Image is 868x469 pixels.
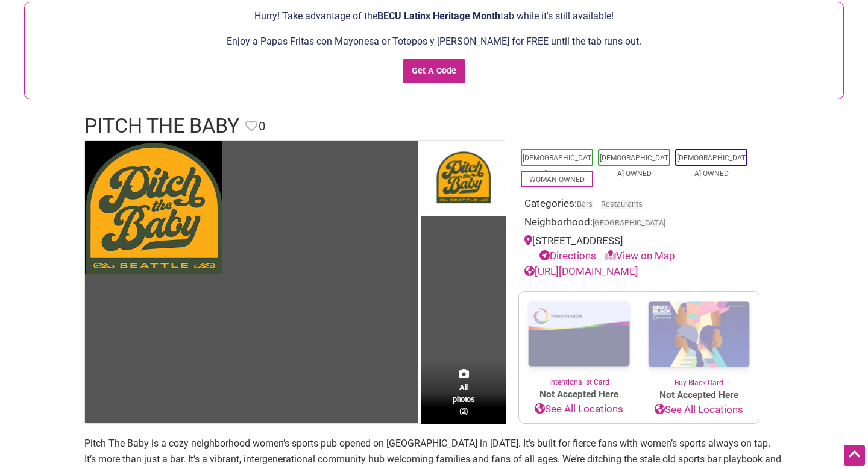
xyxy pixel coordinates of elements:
a: Buy Black Card [639,292,759,388]
div: Neighborhood: [524,215,753,233]
img: Pitch the Baby [85,141,222,274]
img: Intentionalist Card [519,292,639,377]
a: [DEMOGRAPHIC_DATA]-Owned [677,154,746,178]
a: [DEMOGRAPHIC_DATA]-Owned [600,154,668,178]
input: Get A Code [403,59,466,84]
span: Not Accepted Here [519,388,639,401]
a: Directions [539,250,596,262]
a: [URL][DOMAIN_NAME] [524,265,638,277]
p: Hurry! Take advantage of the tab while it's still available! [31,8,837,24]
span: 0 [259,117,265,136]
span: [GEOGRAPHIC_DATA] [593,219,665,227]
h1: Pitch The Baby [84,112,239,140]
div: Scroll Back to Top [844,445,865,466]
span: BECU Latinx Heritage Month [377,10,500,22]
span: All photos (2) [453,382,474,416]
div: Categories: [524,196,753,215]
i: Favorite [245,120,257,132]
span: Not Accepted Here [639,388,759,402]
a: Intentionalist Card [519,292,639,388]
a: See All Locations [519,401,639,417]
a: Restaurants [601,200,643,209]
a: [DEMOGRAPHIC_DATA]-Owned [523,154,591,178]
a: Woman-Owned [529,175,585,184]
a: Bars [577,200,593,209]
div: [STREET_ADDRESS] [524,233,753,264]
img: Buy Black Card [639,292,759,377]
p: Enjoy a Papas Fritas con Mayonesa or Totopos y [PERSON_NAME] for FREE until the tab runs out. [31,34,837,49]
a: See All Locations [639,402,759,418]
a: View on Map [605,250,675,262]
